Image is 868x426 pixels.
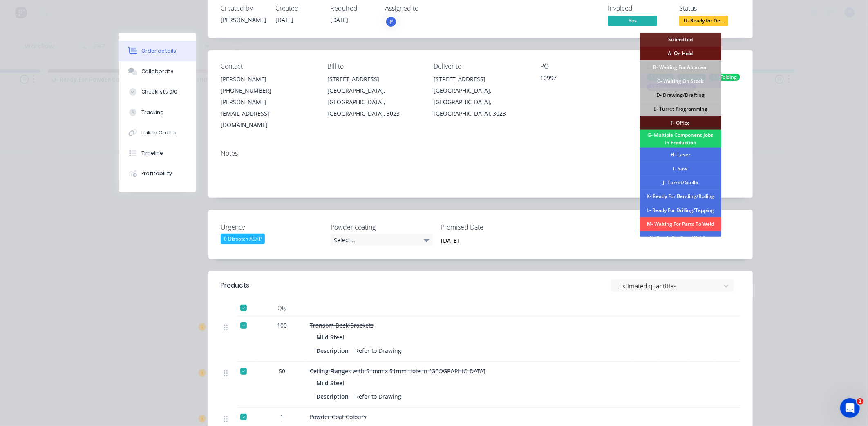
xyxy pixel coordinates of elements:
div: F- Office [640,116,721,130]
div: Refer to Drawing [352,390,405,402]
div: Checklists 0/0 [141,88,177,96]
span: Powder Coat Colours [310,413,367,421]
span: Yes [608,16,657,26]
div: Mild Steel [316,377,347,389]
div: Linked Orders [141,129,177,136]
button: Timeline [119,143,196,163]
div: I- Saw [640,162,721,176]
span: 1 [857,398,864,405]
div: [PERSON_NAME] [221,74,314,85]
div: Profitability [141,170,172,177]
div: Products [221,281,249,290]
div: K- Ready For Bending/Rolling [640,190,721,203]
div: [PERSON_NAME][PHONE_NUMBER][PERSON_NAME][EMAIL_ADDRESS][DOMAIN_NAME] [221,74,314,131]
div: [STREET_ADDRESS] [434,74,528,85]
div: [PERSON_NAME][EMAIL_ADDRESS][DOMAIN_NAME] [221,96,314,131]
div: L- Ready For Drilling/Tapping [640,203,721,217]
div: Order details [141,47,176,55]
span: 1 [280,413,284,421]
div: Tracking [141,109,164,116]
div: N- Ready For Spot Welding [640,231,721,245]
div: Collaborate [141,68,174,75]
span: Transom Desk Brackets [310,321,374,329]
div: Bill to [327,62,421,70]
div: [STREET_ADDRESS][GEOGRAPHIC_DATA], [GEOGRAPHIC_DATA], [GEOGRAPHIC_DATA], 3023 [434,74,528,119]
label: Urgency [221,222,323,232]
span: 50 [279,367,285,375]
button: Order details [119,41,196,61]
div: H- Laser [640,148,721,162]
div: G- Multiple Component Jobs In Production [640,130,721,148]
div: A- On Hold [640,47,721,60]
button: U- Ready for De... [679,16,728,28]
div: Qty [257,300,306,316]
div: Submitted [640,33,721,47]
iframe: Intercom live chat [840,398,860,418]
label: Powder coating [331,222,433,232]
span: [DATE] [275,16,293,24]
div: [GEOGRAPHIC_DATA], [GEOGRAPHIC_DATA], [GEOGRAPHIC_DATA], 3023 [327,85,421,119]
div: Description [316,390,352,402]
div: PO [540,62,634,70]
input: Enter date [435,234,537,246]
div: Deliver to [434,62,528,70]
div: Created [275,4,320,12]
span: U- Ready for De... [679,16,728,26]
span: 100 [277,321,287,330]
label: Promised Date [441,222,543,232]
div: Assigned to [385,4,467,12]
div: 0 Dispatch ASAP [221,234,265,244]
div: A7-Folding [709,74,740,81]
div: Refer to Drawing [352,345,405,357]
div: Timeline [141,149,163,157]
div: [STREET_ADDRESS] [327,74,421,85]
div: Invoiced [608,4,669,12]
span: Ceiling Flanges with 51mm x 51mm Hole in [GEOGRAPHIC_DATA] [310,367,485,375]
button: P [385,16,397,28]
button: Tracking [119,102,196,123]
div: D- Drawing/Drafting [640,88,721,102]
div: [PHONE_NUMBER] [221,85,314,96]
div: [PERSON_NAME] [221,16,266,24]
div: Created by [221,4,266,12]
div: 10997 [540,74,634,85]
button: Profitability [119,163,196,184]
div: J- Turret/Guillo [640,176,721,190]
div: B- Waiting For Approval [640,60,721,74]
div: [STREET_ADDRESS][GEOGRAPHIC_DATA], [GEOGRAPHIC_DATA], [GEOGRAPHIC_DATA], 3023 [327,74,421,119]
div: C- Waiting On Stock [640,74,721,88]
div: Select... [331,234,433,246]
div: Contact [221,62,314,70]
div: Required [330,4,375,12]
div: Description [316,345,352,357]
div: [GEOGRAPHIC_DATA], [GEOGRAPHIC_DATA], [GEOGRAPHIC_DATA], 3023 [434,85,528,119]
div: M- Waiting For Parts To Weld [640,217,721,231]
button: Checklists 0/0 [119,82,196,102]
div: Status [679,4,740,12]
div: E- Turret Programming [640,102,721,116]
div: Mild Steel [316,331,347,343]
div: Notes [221,149,740,157]
button: Collaborate [119,61,196,82]
span: [DATE] [330,16,348,24]
button: Linked Orders [119,123,196,143]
